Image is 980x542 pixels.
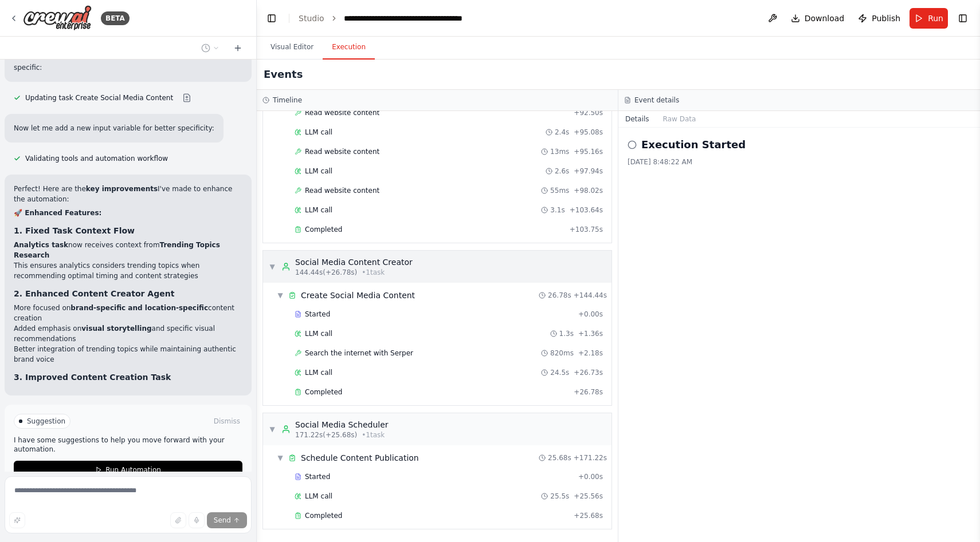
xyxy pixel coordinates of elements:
li: More focused on content creation [14,303,242,323]
span: LLM call [305,492,332,501]
p: Now let me add a new input variable for better specificity: [14,123,214,133]
h3: Timeline [273,96,302,105]
button: Switch to previous chat [197,41,224,55]
span: 26.78s [548,291,571,300]
h2: Execution Started [641,137,746,153]
button: Dismiss [211,416,242,427]
a: Studio [299,14,324,23]
span: 25.5s [550,492,569,501]
span: + 98.02s [574,186,603,195]
span: Send [214,516,231,525]
span: Create Social Media Content [301,290,415,301]
strong: 1. Fixed Task Context Flow [14,226,135,235]
span: Publish [872,13,900,24]
span: + 2.18s [578,349,603,358]
span: 13ms [550,147,569,156]
span: + 144.44s [574,291,607,300]
span: Completed [305,225,342,234]
span: Suggestion [27,417,65,426]
span: LLM call [305,368,332,377]
span: Download [805,13,845,24]
span: 820ms [550,349,574,358]
span: Validating tools and automation workflow [25,154,168,163]
p: Let me also enhance the content creation task to be more specific: [14,52,242,73]
li: Better integration of trending topics while maintaining authentic brand voice [14,344,242,365]
button: Show right sidebar [955,10,971,26]
li: now receives context from [14,240,242,260]
strong: Analytics task [14,241,68,249]
span: 171.22s (+25.68s) [295,430,357,440]
li: This ensures analytics considers trending topics when recommending optimal timing and content str... [14,260,242,281]
span: 55ms [550,186,569,195]
button: Details [618,111,656,127]
span: Completed [305,511,342,520]
nav: breadcrumb [299,13,473,24]
span: ▼ [269,425,276,434]
span: + 95.08s [574,128,603,137]
button: Download [786,8,849,29]
strong: key improvements [86,185,158,193]
span: + 103.75s [570,225,603,234]
button: Run [910,8,948,29]
strong: 3. Improved Content Creation Task [14,373,171,382]
button: Improve this prompt [9,512,25,528]
span: 2.6s [555,167,569,176]
span: • 1 task [362,430,385,440]
span: Read website content [305,186,379,195]
span: ▼ [269,262,276,271]
span: + 0.00s [578,472,603,481]
p: Perfect! Here are the I've made to enhance the automation: [14,184,242,204]
span: LLM call [305,167,332,176]
span: Run Automation [105,465,161,474]
span: ▼ [277,291,284,300]
span: + 92.50s [574,108,603,117]
span: Updating task Create Social Media Content [25,93,173,102]
span: Run [928,13,943,24]
button: Hide left sidebar [264,10,280,26]
span: 3.1s [550,205,565,215]
button: Visual Editor [261,35,323,60]
span: + 25.68s [574,511,603,520]
button: Raw Data [656,111,703,127]
span: + 1.36s [578,329,603,338]
button: Start a new chat [229,41,247,55]
span: Schedule Content Publication [301,452,419,464]
span: LLM call [305,329,332,338]
span: Search the internet with Serper [305,349,413,358]
button: Send [207,512,247,528]
div: Social Media Content Creator [295,256,413,268]
strong: visual storytelling [81,325,151,333]
span: LLM call [305,128,332,137]
button: Run Automation [14,461,242,479]
li: Added emphasis on and specific visual recommendations [14,323,242,344]
span: + 95.16s [574,147,603,156]
div: BETA [101,11,130,25]
span: Started [305,310,330,319]
span: + 171.22s [574,453,607,462]
span: Read website content [305,108,379,117]
span: 24.5s [550,368,569,377]
button: Execution [323,35,375,60]
span: LLM call [305,205,332,215]
span: + 97.94s [574,167,603,176]
p: I have some suggestions to help you move forward with your automation. [14,436,242,454]
span: ▼ [277,453,284,462]
div: Social Media Scheduler [295,419,389,430]
strong: brand-specific and location-specific [70,304,208,312]
span: Read website content [305,147,379,156]
span: 1.3s [559,329,574,338]
div: [DATE] 8:48:22 AM [628,157,971,167]
span: 25.68s [548,453,571,462]
span: + 103.64s [570,205,603,215]
span: Started [305,472,330,481]
span: 144.44s (+26.78s) [295,268,357,277]
img: Logo [23,5,92,31]
span: 2.4s [555,128,569,137]
span: • 1 task [362,268,385,277]
span: Completed [305,387,342,397]
h2: Events [264,66,303,82]
button: Publish [853,8,905,29]
button: Upload files [170,512,186,528]
h3: Event details [634,96,679,105]
strong: 🚀 Enhanced Features: [14,209,101,217]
